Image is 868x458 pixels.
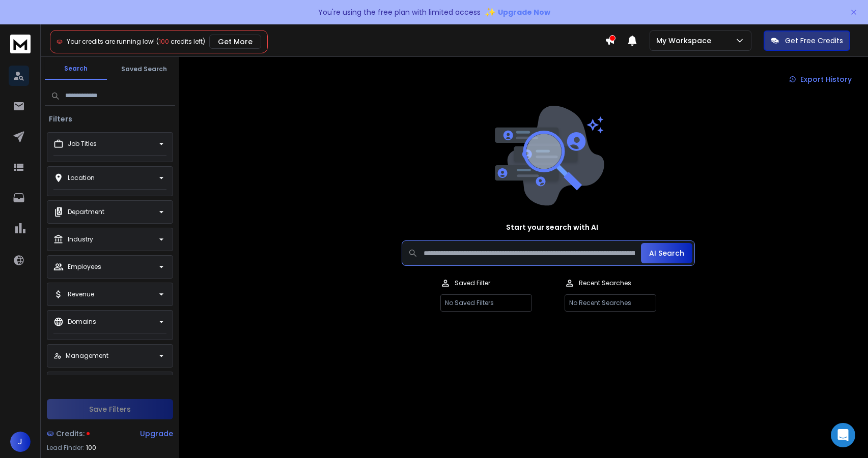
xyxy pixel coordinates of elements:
span: ( credits left) [156,37,205,46]
a: Credits:Upgrade [47,423,173,444]
p: Employees [68,263,101,271]
span: ✨ [485,5,496,19]
p: You're using the free plan with limited access [318,7,481,17]
span: Your credits are running low! [67,37,155,46]
img: logo [10,35,31,53]
p: No Saved Filters [440,294,532,312]
button: Search [45,58,107,80]
p: Domains [68,318,96,326]
div: Upgrade [140,429,173,439]
button: ✨Upgrade Now [485,2,550,22]
div: Open Intercom Messenger [831,423,855,447]
span: 100 [159,37,169,46]
button: Get Free Credits [764,30,850,51]
button: AI Search [641,243,692,263]
p: Get Free Credits [785,36,843,46]
h3: Filters [45,114,76,124]
button: Saved Search [113,59,175,79]
p: Location [68,174,95,182]
h1: Start your search with AI [506,222,598,232]
span: 100 [86,444,96,452]
p: Saved Filter [455,279,490,287]
span: Credits: [56,429,85,439]
p: Recent Searches [579,279,631,287]
p: Department [68,208,104,216]
p: Management [66,352,108,360]
p: Job Titles [68,140,97,148]
button: Get More [209,35,261,49]
p: My Workspace [656,36,715,46]
p: Lead Finder: [47,444,84,452]
span: Upgrade Now [498,7,550,17]
p: Revenue [68,290,94,298]
p: Industry [68,235,93,243]
p: No Recent Searches [565,294,656,312]
button: J [10,432,31,452]
img: image [492,106,604,206]
a: Export History [781,69,860,89]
